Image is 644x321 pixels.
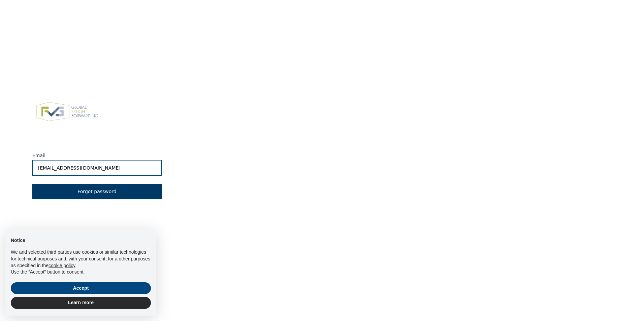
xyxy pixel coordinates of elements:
button: Learn more [11,297,151,309]
p: Use the “Accept” button to consent. [11,269,151,276]
img: FVG - Global freight forwarding [32,98,102,125]
button: Forgot password [32,184,162,199]
h2: Notice [11,237,151,244]
label: Email [32,152,162,159]
button: Accept [11,282,151,294]
p: We and selected third parties use cookies or similar technologies for technical purposes and, wit... [11,249,151,269]
a: cookie policy [49,263,75,268]
input: Email [32,160,162,176]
